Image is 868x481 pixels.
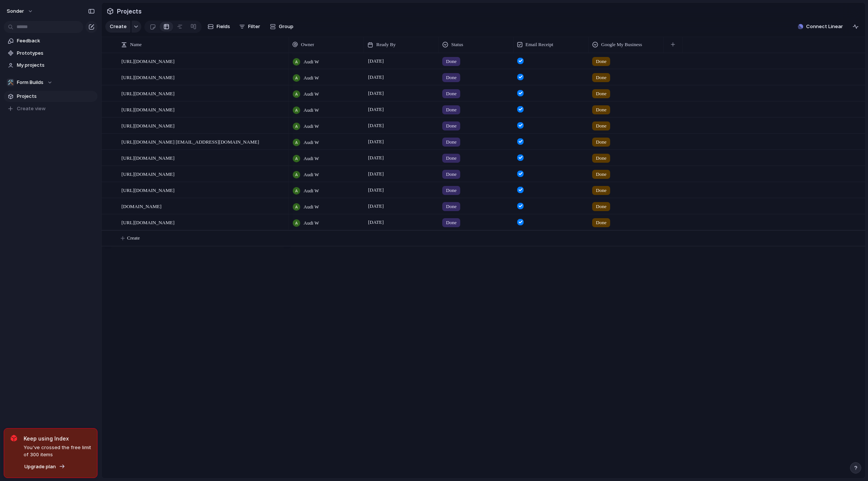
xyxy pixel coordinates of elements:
button: Group [266,21,297,33]
span: Prototypes [17,49,95,57]
span: [URL][DOMAIN_NAME] [121,121,175,130]
span: Done [446,122,456,130]
span: [DATE] [366,218,386,227]
span: Name [130,41,142,48]
button: sonder [3,5,37,17]
span: [URL][DOMAIN_NAME] [121,218,175,226]
span: My projects [17,61,95,69]
span: Audi W [304,187,319,195]
span: Connect Linear [806,23,843,30]
span: sonder [7,7,24,15]
span: [URL][DOMAIN_NAME] [EMAIL_ADDRESS][DOMAIN_NAME] [121,137,259,146]
span: Create [110,23,127,30]
span: Audi W [304,106,319,114]
a: Prototypes [4,48,97,59]
span: Audi W [304,171,319,178]
span: Done [446,106,456,114]
span: Done [596,219,606,226]
span: Done [596,154,606,162]
span: Status [451,41,463,48]
span: [DATE] [366,169,386,178]
span: Done [446,58,456,65]
span: Projects [17,93,95,100]
button: Create [105,21,130,33]
button: Fields [205,21,233,33]
button: Filter [236,21,263,33]
span: Done [596,58,606,65]
span: [URL][DOMAIN_NAME] [121,186,175,194]
span: Done [446,138,456,146]
span: Audi W [304,219,319,227]
span: Audi W [304,155,319,162]
span: [URL][DOMAIN_NAME] [121,169,175,178]
span: [DATE] [366,186,386,195]
span: Done [596,106,606,114]
span: Done [446,90,456,97]
span: Group [279,23,293,30]
span: Done [596,138,606,146]
span: [URL][DOMAIN_NAME] [121,89,175,97]
span: Ready By [376,41,396,48]
span: Done [446,187,456,194]
span: Done [596,122,606,130]
span: Create view [17,105,46,112]
span: Done [446,203,456,210]
span: [DATE] [366,121,386,130]
a: Projects [4,91,97,102]
span: Done [596,203,606,210]
span: Audi W [304,74,319,82]
span: [DATE] [366,202,386,211]
span: Audi W [304,203,319,211]
span: Done [446,171,456,178]
span: [DATE] [366,73,386,82]
span: [DOMAIN_NAME] [121,202,162,210]
span: [DATE] [366,105,386,114]
button: 🛠️Form Builds [4,77,97,88]
span: Done [446,154,456,162]
span: Audi W [304,139,319,146]
span: Done [446,74,456,81]
span: [URL][DOMAIN_NAME] [121,105,175,114]
span: [URL][DOMAIN_NAME] [121,57,175,65]
span: Audi W [304,58,319,66]
span: [URL][DOMAIN_NAME] [121,73,175,81]
span: Filter [248,23,260,30]
span: Audi W [304,123,319,130]
span: Done [596,187,606,194]
span: Email Receipt [525,41,553,48]
span: Owner [301,41,314,48]
span: Google My Business [601,41,642,48]
span: Fields [217,23,230,30]
span: Audi W [304,90,319,98]
button: Create view [4,103,97,114]
span: You've crossed the free limit of 300 items [24,444,91,459]
span: Create [127,234,140,242]
span: Done [596,90,606,97]
span: Form Builds [17,79,43,86]
button: Connect Linear [795,21,846,32]
span: [DATE] [366,137,386,146]
button: Upgrade plan [22,462,67,472]
span: Done [596,74,606,81]
span: Done [446,219,456,226]
span: [URL][DOMAIN_NAME] [121,153,175,162]
a: Feedback [4,35,97,46]
span: [DATE] [366,89,386,98]
span: Done [596,171,606,178]
a: My projects [4,60,97,71]
span: Feedback [17,37,95,45]
span: Projects [115,4,143,18]
div: 🛠️ [7,79,14,86]
span: [DATE] [366,153,386,162]
span: [DATE] [366,57,386,66]
span: Upgrade plan [24,463,56,471]
span: Keep using Index [24,435,91,442]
